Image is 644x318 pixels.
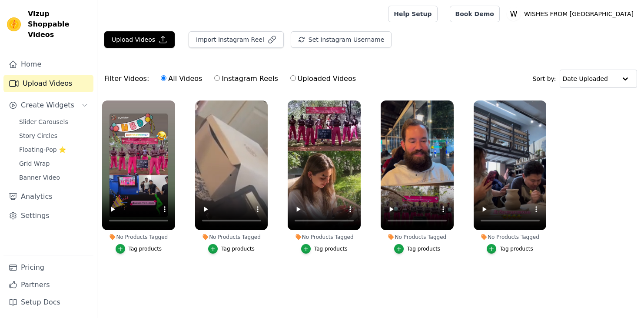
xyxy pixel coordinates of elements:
[394,244,441,254] button: Tag products
[129,245,162,252] div: Tag products
[388,6,437,22] a: Help Setup
[521,6,637,22] p: WISHES FROM [GEOGRAPHIC_DATA]
[214,73,278,84] label: Instagram Reels
[290,75,296,81] input: Uploaded Videos
[14,157,93,170] a: Grid Wrap
[487,244,533,254] button: Tag products
[301,244,348,254] button: Tag products
[7,17,21,31] img: Vizup
[500,245,533,252] div: Tag products
[3,276,93,294] a: Partners
[19,131,57,140] span: Story Circles
[288,234,361,241] div: No Products Tagged
[160,73,202,84] label: All Videos
[290,73,356,84] label: Uploaded Videos
[3,75,93,92] a: Upload Videos
[14,116,93,128] a: Slider Carousels
[510,10,517,18] text: W
[14,130,93,142] a: Story Circles
[19,145,66,154] span: Floating-Pop ⭐
[102,234,175,241] div: No Products Tagged
[14,144,93,156] a: Floating-Pop ⭐
[21,100,74,110] span: Create Widgets
[507,6,637,22] button: W WISHES FROM [GEOGRAPHIC_DATA]
[189,31,284,48] button: Import Instagram Reel
[19,117,68,126] span: Slider Carousels
[195,234,268,241] div: No Products Tagged
[28,9,90,40] span: Vizup Shoppable Videos
[14,171,93,184] a: Banner Video
[291,31,392,48] button: Set Instagram Username
[407,245,441,252] div: Tag products
[19,159,50,168] span: Grid Wrap
[104,31,175,48] button: Upload Videos
[3,97,93,114] button: Create Widgets
[3,56,93,73] a: Home
[221,245,255,252] div: Tag products
[474,234,547,241] div: No Products Tagged
[161,75,166,81] input: All Videos
[208,244,255,254] button: Tag products
[214,75,220,81] input: Instagram Reels
[381,234,454,241] div: No Products Tagged
[3,259,93,276] a: Pricing
[116,244,162,254] button: Tag products
[19,173,60,182] span: Banner Video
[3,207,93,224] a: Settings
[3,294,93,311] a: Setup Docs
[3,188,93,205] a: Analytics
[104,69,361,89] div: Filter Videos:
[533,70,637,88] div: Sort by:
[314,245,348,252] div: Tag products
[450,6,500,22] a: Book Demo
